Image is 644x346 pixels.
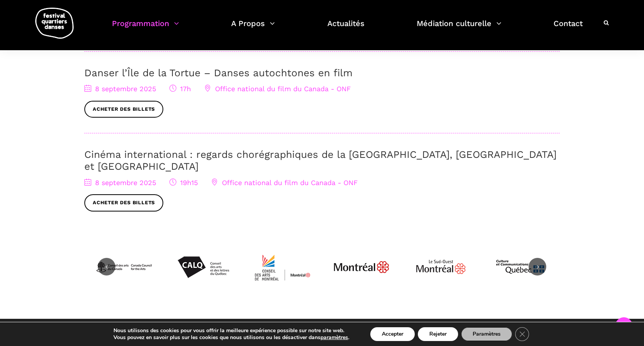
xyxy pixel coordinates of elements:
[370,327,415,341] button: Accepter
[418,327,458,341] button: Rejeter
[84,67,353,79] a: Danser l’Île de la Tortue – Danses autochtones en film
[554,17,583,39] a: Contact
[113,327,349,334] p: Nous utilisons des cookies pour vous offrir la meilleure expérience possible sur notre site web.
[417,17,501,39] a: Médiation culturelle
[174,238,232,296] img: Calq_noir
[84,101,163,118] a: Acheter des billets
[333,238,390,296] img: JPGnr_b
[491,238,549,296] img: mccq-3-3
[169,179,198,187] span: 19h15
[112,17,179,39] a: Programmation
[204,85,351,93] span: Office national du film du Canada - ONF
[84,149,557,172] a: Cinéma international : regards chorégraphiques de la [GEOGRAPHIC_DATA], [GEOGRAPHIC_DATA] et [GEO...
[84,85,156,93] span: 8 septembre 2025
[231,17,275,39] a: A Propos
[327,17,365,39] a: Actualités
[35,8,74,39] img: logo-fqd-med
[95,238,153,296] img: CAC_BW_black_f
[254,238,311,296] img: CMYK_Logo_CAMMontreal
[169,85,191,93] span: 17h
[412,238,470,296] img: Logo_Mtl_Le_Sud-Ouest.svg_
[320,334,348,341] button: paramètres
[84,194,163,212] a: Acheter des billets
[113,334,349,341] p: Vous pouvez en savoir plus sur les cookies que nous utilisons ou les désactiver dans .
[84,179,156,187] span: 8 septembre 2025
[461,327,512,341] button: Paramètres
[515,327,529,341] button: Close GDPR Cookie Banner
[211,179,358,187] span: Office national du film du Canada - ONF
